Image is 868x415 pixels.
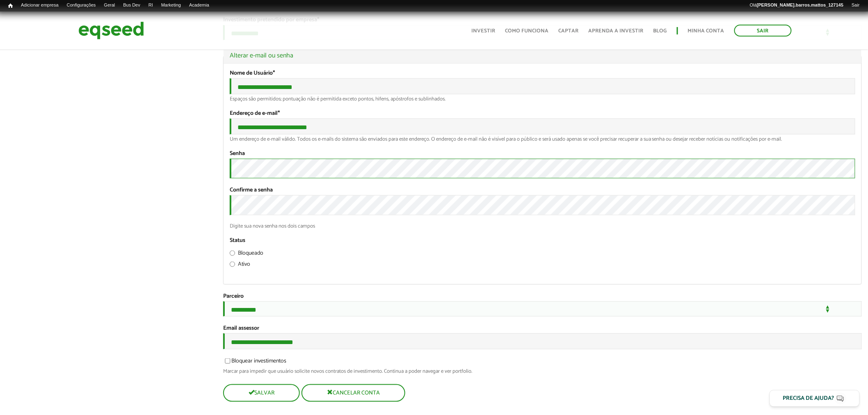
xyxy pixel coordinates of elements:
a: Academia [185,2,213,9]
label: Email assessor [223,326,259,331]
a: Minha conta [688,28,724,34]
label: Ativo [230,262,250,270]
div: Espaços são permitidos; pontuação não é permitida exceto pontos, hifens, apóstrofos e sublinhados. [230,96,855,102]
span: Este campo é obrigatório. [278,109,280,118]
a: Bus Dev [119,2,144,9]
input: Bloqueado [230,251,235,256]
a: Geral [100,2,119,9]
a: Olá[PERSON_NAME].barros.mattos_127145 [746,2,847,9]
a: Marketing [157,2,185,9]
a: Investir [472,28,496,34]
span: Início [8,3,13,9]
a: Captar [559,28,579,34]
a: Blog [653,28,667,34]
a: RI [144,2,157,9]
button: Salvar [223,384,300,402]
a: Sair [734,25,792,36]
img: EqSeed [78,20,144,41]
a: Sair [847,2,864,9]
div: Marcar para impedir que usuário solicite novos contratos de investimento. Continua a poder navega... [223,369,862,374]
label: Endereço de e-mail [230,111,280,116]
label: Bloquear investimentos [223,358,286,367]
a: Adicionar empresa [17,2,63,9]
label: Status [230,238,245,244]
label: Bloqueado [230,251,263,259]
label: Nome de Usuário [230,71,275,76]
a: Aprenda a investir [589,28,644,34]
label: Confirme a senha [230,187,273,193]
label: Parceiro [223,294,244,299]
strong: [PERSON_NAME].barros.mattos_127145 [757,2,843,7]
span: Este campo é obrigatório. [273,68,275,78]
a: Configurações [63,2,100,9]
div: Digite sua nova senha nos dois campos [230,223,855,229]
input: Bloquear investimentos [220,358,235,364]
a: Início [4,2,17,10]
a: Como funciona [505,28,549,34]
label: Senha [230,151,245,157]
button: Cancelar conta [302,384,405,402]
div: Um endereço de e-mail válido. Todos os e-mails do sistema são enviados para este endereço. O ende... [230,137,855,142]
a: Alterar e-mail ou senha [230,52,855,59]
input: Ativo [230,262,235,267]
